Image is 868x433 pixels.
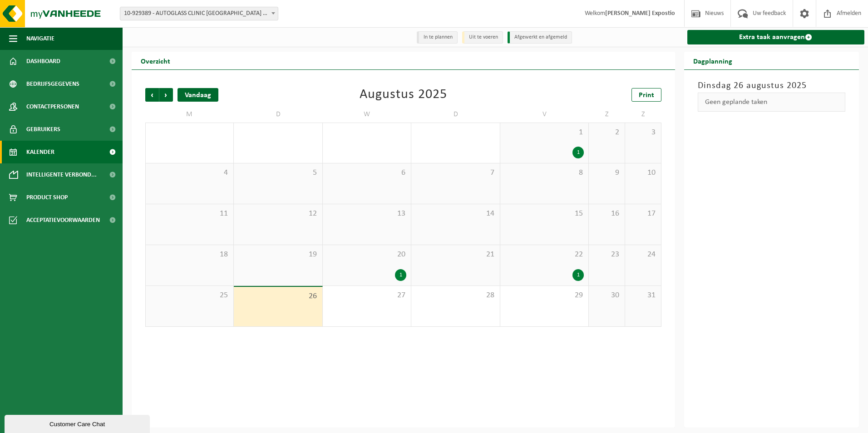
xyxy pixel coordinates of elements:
div: Geen geplande taken [698,93,846,112]
td: D [411,106,500,123]
li: Afgewerkt en afgemeld [508,31,572,44]
span: Navigatie [26,27,54,50]
span: Volgende [159,88,173,102]
span: 15 [505,209,584,219]
span: 19 [238,250,317,260]
span: 20 [327,250,406,260]
span: 7 [416,168,495,178]
a: Extra taak aanvragen [687,30,865,44]
h2: Dagplanning [684,52,741,69]
a: Print [631,88,661,102]
span: 5 [238,168,317,178]
td: Z [589,106,625,123]
span: 1 [505,128,584,138]
span: Contactpersonen [26,95,79,118]
span: 10 [630,168,656,178]
span: 31 [630,290,656,300]
span: 30 [593,290,620,300]
span: Kalender [26,141,54,163]
h2: Overzicht [132,52,179,69]
span: 16 [593,209,620,219]
span: Intelligente verbond... [26,163,97,186]
span: Gebruikers [26,118,60,141]
span: Product Shop [26,186,68,209]
span: 13 [327,209,406,219]
li: Uit te voeren [462,31,503,44]
span: 25 [150,290,229,300]
div: Augustus 2025 [360,88,447,102]
div: Vandaag [178,88,218,102]
strong: [PERSON_NAME] Expostio [605,10,675,17]
span: 18 [150,250,229,260]
div: 1 [572,269,584,281]
span: 9 [593,168,620,178]
span: 10-929389 - AUTOGLASS CLINIC TOURNAI - MARQUAIN [120,7,278,20]
span: 3 [630,128,656,138]
td: M [145,106,234,123]
span: Dashboard [26,50,60,73]
span: 2 [593,128,620,138]
span: 28 [416,290,495,300]
span: 6 [327,168,406,178]
span: 4 [150,168,229,178]
td: D [234,106,322,123]
span: 22 [505,250,584,260]
td: V [500,106,589,123]
iframe: chat widget [5,413,152,433]
td: Z [625,106,661,123]
span: 12 [238,209,317,219]
span: 14 [416,209,495,219]
span: 11 [150,209,229,219]
span: 24 [630,250,656,260]
h3: Dinsdag 26 augustus 2025 [698,79,846,93]
span: 27 [327,290,406,300]
span: 17 [630,209,656,219]
span: 23 [593,250,620,260]
span: 21 [416,250,495,260]
td: W [323,106,411,123]
span: 10-929389 - AUTOGLASS CLINIC TOURNAI - MARQUAIN [120,7,278,20]
span: Bedrijfsgegevens [26,73,79,95]
div: 1 [395,269,406,281]
span: 29 [505,290,584,300]
span: Acceptatievoorwaarden [26,209,100,231]
li: In te plannen [417,31,458,44]
span: Print [639,92,654,99]
span: 8 [505,168,584,178]
span: 26 [238,291,317,301]
span: Vorige [145,88,159,102]
div: 1 [572,147,584,158]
